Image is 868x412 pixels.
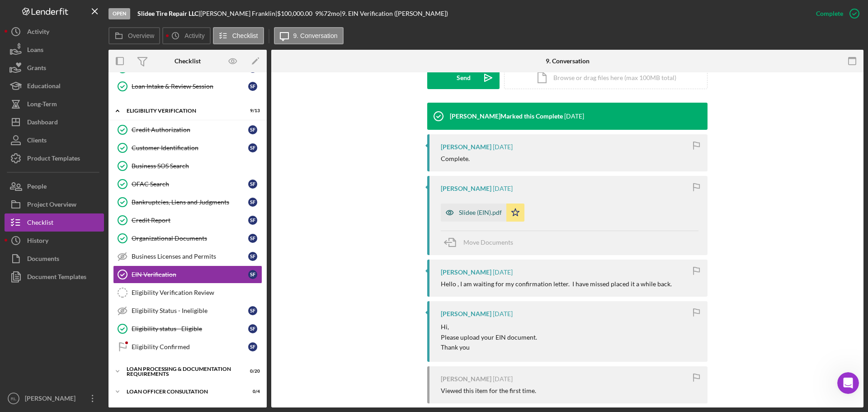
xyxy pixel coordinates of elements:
[132,83,248,90] div: Loan Intake & Review Session
[27,59,46,79] div: Grants
[427,66,500,89] button: Send
[324,10,340,17] div: 72 mo
[137,9,198,17] b: Slidee Tire Repair LLC
[441,185,491,192] div: [PERSON_NAME]
[248,216,257,225] div: S F
[546,57,590,65] div: 9. Conversation
[132,343,248,350] div: Eligibility Confirmed
[5,59,104,77] button: Grants
[200,10,277,17] div: [PERSON_NAME] Franklin |
[113,211,262,229] a: Credit ReportSF
[27,232,48,252] div: History
[441,387,536,394] div: Viewed this item for the first time.
[248,324,257,333] div: S F
[564,113,584,120] time: 2025-07-22 17:59
[248,306,257,315] div: S F
[113,338,262,356] a: Eligibility ConfirmedSF
[184,32,204,39] label: Activity
[108,8,130,19] div: Open
[132,180,248,188] div: OFAC Search
[248,342,257,351] div: S F
[113,121,262,139] a: Credit AuthorizationSF
[27,268,86,288] div: Document Templates
[27,149,80,170] div: Product Templates
[27,113,58,133] div: Dashboard
[5,195,104,213] button: Project Overview
[11,396,17,401] text: RL
[441,332,537,342] p: Please upload your EIN document.
[248,234,257,243] div: S F
[248,143,257,152] div: S F
[493,375,513,383] time: 2025-07-10 23:43
[27,77,61,97] div: Educational
[441,322,537,332] p: Hi,
[113,193,262,211] a: Bankruptcies, Liens and JudgmentsSF
[27,23,49,43] div: Activity
[127,108,237,114] div: Eligibility Verification
[132,199,248,206] div: Bankruptcies, Liens and Judgments
[441,155,470,162] div: Complete.
[459,209,502,216] div: Slidee (EIN).pdf
[340,10,448,17] div: | 9. EIN Verification ([PERSON_NAME])
[113,157,262,175] a: Business SOS Search
[248,82,257,91] div: S F
[441,280,672,288] div: Hello , I am waiting for my confirmation letter. I have missed placed it a while back.
[5,177,104,195] a: People
[27,41,43,61] div: Loans
[108,27,160,44] button: Overview
[132,144,248,152] div: Customer Identification
[175,57,201,65] div: Checklist
[113,229,262,247] a: Organizational DocumentsSF
[493,269,513,276] time: 2025-07-14 17:52
[132,271,248,278] div: EIN Verification
[113,247,262,265] a: Business Licenses and PermitsSF
[232,32,258,39] label: Checklist
[441,310,491,317] div: [PERSON_NAME]
[27,195,76,216] div: Project Overview
[132,253,248,260] div: Business Licenses and Permits
[5,41,104,59] button: Loans
[132,217,248,224] div: Credit Report
[5,268,104,286] button: Document Templates
[244,389,260,394] div: 0 / 4
[162,27,210,44] button: Activity
[244,108,260,114] div: 9 / 13
[277,10,315,17] div: $100,000.00
[816,5,843,23] div: Complete
[441,375,491,383] div: [PERSON_NAME]
[132,325,248,332] div: Eligibility status - Eligible
[248,270,257,279] div: S F
[441,342,537,352] p: Thank you
[493,185,513,192] time: 2025-07-15 16:38
[5,213,104,232] button: Checklist
[807,5,863,23] button: Complete
[293,32,338,39] label: 9. Conversation
[493,310,513,317] time: 2025-07-14 17:47
[248,180,257,189] div: S F
[5,95,104,113] button: Long-Term
[493,143,513,151] time: 2025-07-15 17:27
[137,10,200,17] div: |
[5,232,104,250] button: History
[113,139,262,157] a: Customer IdentificationSF
[463,238,513,246] span: Move Documents
[213,27,264,44] button: Checklist
[457,66,471,89] div: Send
[127,389,237,394] div: Loan Officer Consultation
[27,177,47,198] div: People
[274,27,344,44] button: 9. Conversation
[5,149,104,167] button: Product Templates
[5,77,104,95] button: Educational
[128,32,154,39] label: Overview
[5,250,104,268] a: Documents
[113,302,262,320] a: Eligibility Status - IneligibleSF
[5,131,104,149] button: Clients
